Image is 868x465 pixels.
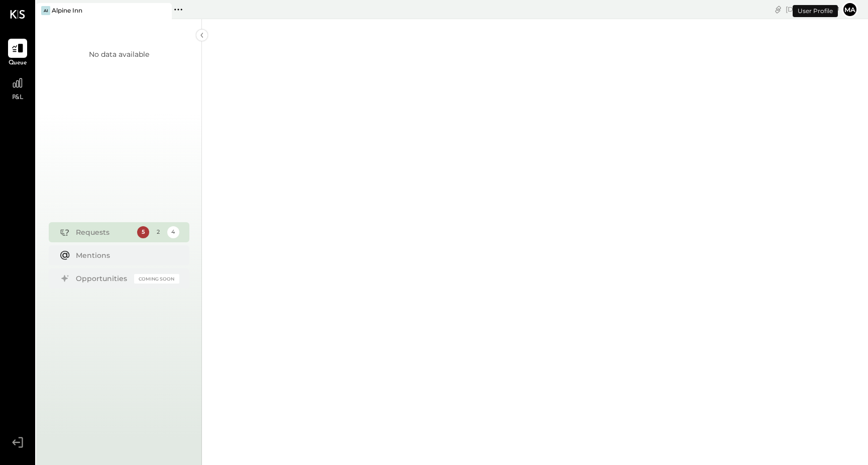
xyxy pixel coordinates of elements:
[1,39,35,68] a: Queue
[76,250,174,260] div: Mentions
[773,4,783,15] div: copy link
[9,59,27,68] span: Queue
[786,5,839,14] div: [DATE]
[137,226,149,238] div: 5
[52,6,82,15] div: Alpine Inn
[76,227,132,237] div: Requests
[793,5,838,17] div: User Profile
[89,49,149,59] div: No data available
[12,94,24,103] span: P&L
[41,6,50,15] div: AI
[152,226,164,238] div: 2
[76,273,129,284] div: Opportunities
[167,226,179,238] div: 4
[842,2,858,18] button: ma
[1,73,35,103] a: P&L
[134,274,179,284] div: Coming Soon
